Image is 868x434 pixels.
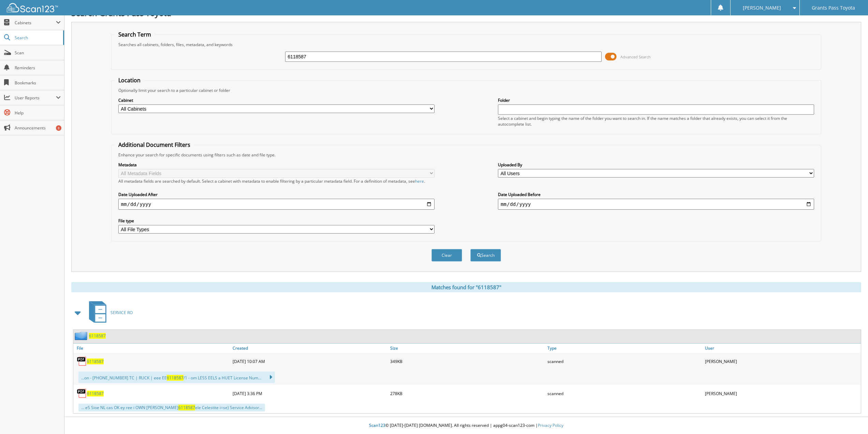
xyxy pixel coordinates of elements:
[431,249,462,262] button: Clear
[85,299,133,326] a: SERVICE RO
[115,87,818,93] div: Optionally limit your search to a particular cabinet or folder
[64,417,868,434] div: © [DATE]-[DATE] [DOMAIN_NAME]. All rights reserved | appg04-scan123-com |
[115,76,144,84] legend: Location
[118,192,435,197] label: Date Uploaded After
[231,354,388,368] div: [DATE] 10:07 AM
[703,387,861,400] div: [PERSON_NAME]
[7,3,58,12] img: scan123-logo-white.svg
[118,218,435,224] label: File type
[15,20,56,26] span: Cabinets
[75,332,89,340] img: folder2.png
[78,372,275,383] div: ...on - [PHONE_NUMBER] TC | RUCK | eee EE /1 - om LESS EELS a HUET License Num...
[546,387,703,400] div: scanned
[118,97,435,103] label: Cabinet
[231,344,388,353] a: Created
[73,344,231,353] a: File
[15,110,61,116] span: Help
[77,356,87,366] img: PDF.png
[87,391,104,396] a: 6118587
[231,387,388,400] div: [DATE] 3:36 PM
[56,125,61,131] div: 8
[703,344,861,353] a: User
[538,422,563,428] a: Privacy Policy
[15,95,56,101] span: User Reports
[178,405,195,410] span: 6118587
[388,387,546,400] div: 278KB
[87,359,104,364] a: 6118587
[118,162,435,168] label: Metadata
[498,199,814,210] input: end
[415,178,424,184] a: here
[498,162,814,168] label: Uploaded By
[115,31,155,38] legend: Search Term
[620,54,651,59] span: Advanced Search
[15,65,61,71] span: Reminders
[77,388,87,398] img: PDF.png
[111,310,133,316] span: SERVICE RO
[388,344,546,353] a: Size
[115,152,818,158] div: Enhance your search for specific documents using filters such as date and file type.
[89,333,106,339] a: 6118587
[15,35,60,41] span: Search
[546,344,703,353] a: Type
[15,125,61,131] span: Announcements
[470,249,501,262] button: Search
[812,6,855,10] span: Grants Pass Toyota
[15,50,61,56] span: Scan
[498,97,814,103] label: Folder
[71,282,861,292] div: Matches found for "6118587"
[703,354,861,368] div: [PERSON_NAME]
[743,6,781,10] span: [PERSON_NAME]
[546,354,703,368] div: scanned
[388,354,546,368] div: 349KB
[118,178,435,184] div: All metadata fields are searched by default. Select a cabinet with metadata to enable filtering b...
[498,192,814,197] label: Date Uploaded Before
[78,404,265,411] div: ... eS Sioe NL cas OK ey ree i OWN [PERSON_NAME] ele Celestite i=se) Service Advisor...
[115,141,194,149] legend: Additional Document Filters
[118,199,435,210] input: start
[115,42,818,47] div: Searches all cabinets, folders, files, metadata, and keywords
[369,422,385,428] span: Scan123
[498,115,814,127] div: Select a cabinet and begin typing the name of the folder you want to search in. If the name match...
[15,80,61,86] span: Bookmarks
[167,375,183,381] span: 6118587
[834,401,868,434] iframe: Chat Widget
